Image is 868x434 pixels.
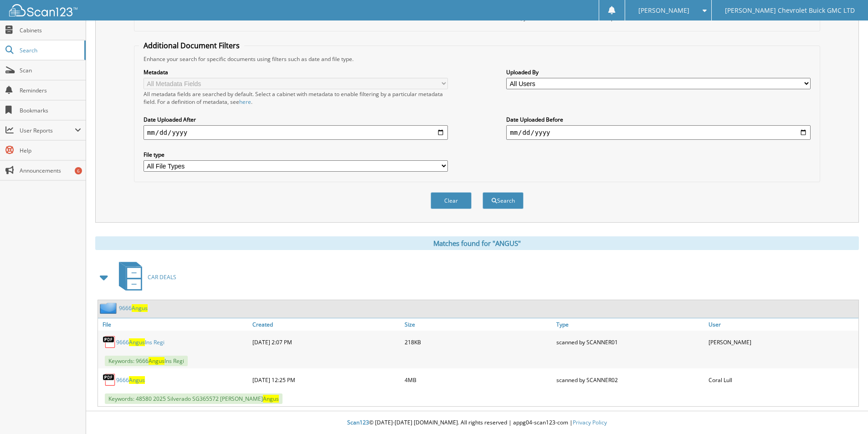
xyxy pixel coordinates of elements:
[144,125,448,140] input: start
[139,41,244,51] legend: Additional Document Filters
[103,373,116,387] img: PDF.png
[144,116,448,123] label: Date Uploaded After
[250,371,402,389] div: [DATE] 12:25 PM
[554,371,706,389] div: scanned by SCANNER02
[506,68,811,76] label: Uploaded By
[239,98,251,106] a: here
[573,419,607,426] a: Privacy Policy
[105,356,188,366] span: Keywords: 9666 Ins Regi
[263,395,279,403] span: Angus
[706,333,858,351] div: [PERSON_NAME]
[402,333,555,351] div: 218KB
[554,333,706,351] div: scanned by SCANNER01
[706,371,858,389] div: Coral Lull
[116,376,145,384] a: 9666Angus
[149,357,164,365] span: Angus
[119,304,148,312] a: 9666Angus
[139,55,815,63] div: Enhance your search for specific documents using filters such as date and file type.
[402,318,555,331] a: Size
[706,318,858,331] a: User
[20,87,81,94] span: Reminders
[506,125,811,140] input: end
[822,390,868,434] iframe: Chat Widget
[132,304,148,312] span: Angus
[129,376,145,384] span: Angus
[75,167,82,174] div: 6
[554,318,706,331] a: Type
[113,259,176,295] a: CAR DEALS
[431,192,472,209] button: Clear
[95,236,859,250] div: Matches found for "ANGUS"
[20,46,80,54] span: Search
[144,151,448,158] label: File type
[20,26,81,34] span: Cabinets
[250,318,402,331] a: Created
[402,371,555,389] div: 4MB
[144,68,448,76] label: Metadata
[506,116,811,123] label: Date Uploaded Before
[483,192,524,209] button: Search
[98,318,250,331] a: File
[129,338,145,346] span: Angus
[638,8,689,13] span: [PERSON_NAME]
[20,107,81,114] span: Bookmarks
[20,127,75,134] span: User Reports
[347,419,369,426] span: Scan123
[148,273,176,281] span: CAR DEALS
[250,333,402,351] div: [DATE] 2:07 PM
[86,412,868,434] div: © [DATE]-[DATE] [DOMAIN_NAME]. All rights reserved | appg04-scan123-com |
[20,147,81,154] span: Help
[9,4,77,16] img: scan123-logo-white.svg
[116,338,164,346] a: 9666AngusIns Regi
[725,8,855,13] span: [PERSON_NAME] Chevrolet Buick GMC LTD
[103,335,116,349] img: PDF.png
[105,393,282,404] span: Keywords: 48580 2025 Silverado SG365572 [PERSON_NAME]
[20,66,81,74] span: Scan
[144,90,448,106] div: All metadata fields are searched by default. Select a cabinet with metadata to enable filtering b...
[100,302,119,314] img: folder2.png
[20,167,81,174] span: Announcements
